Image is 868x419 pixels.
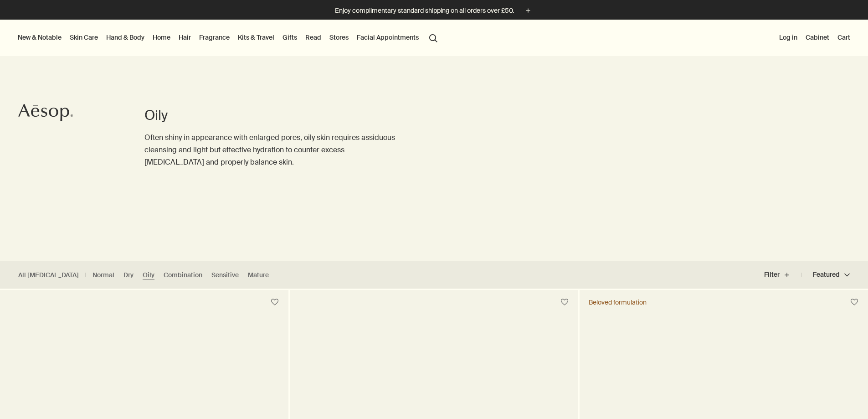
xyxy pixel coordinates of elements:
[335,5,533,16] button: Enjoy complimentary standard shipping on all orders over £50.
[177,31,193,43] a: Hair
[589,298,647,306] div: Beloved formulation
[267,294,283,310] button: Save to cabinet
[777,31,799,43] button: Log in
[556,294,573,310] button: Save to cabinet
[804,31,831,43] a: Cabinet
[801,264,850,286] button: Featured
[777,20,852,56] nav: supplementary
[68,31,100,43] a: Skin Care
[303,31,323,43] a: Read
[104,31,146,43] a: Hand & Body
[123,271,134,279] a: Dry
[16,20,442,56] nav: primary
[197,31,231,43] a: Fragrance
[164,271,202,279] a: Combination
[144,106,397,124] h1: Oily
[18,103,73,122] svg: Aesop
[143,271,154,279] a: Oily
[335,6,514,16] p: Enjoy complimentary standard shipping on all orders over £50.
[281,31,299,43] a: Gifts
[355,31,421,43] a: Facial Appointments
[151,31,172,43] a: Home
[92,271,114,279] a: Normal
[18,271,79,279] a: All [MEDICAL_DATA]
[764,264,801,286] button: Filter
[16,31,63,43] button: New & Notable
[236,31,276,43] a: Kits & Travel
[846,294,863,310] button: Save to cabinet
[248,271,269,279] a: Mature
[144,131,397,169] p: Often shiny in appearance with enlarged pores, oily skin requires assiduous cleansing and light b...
[836,31,852,43] button: Cart
[425,29,442,46] button: Open search
[328,31,350,43] button: Stores
[16,101,75,126] a: Aesop
[211,271,239,279] a: Sensitive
